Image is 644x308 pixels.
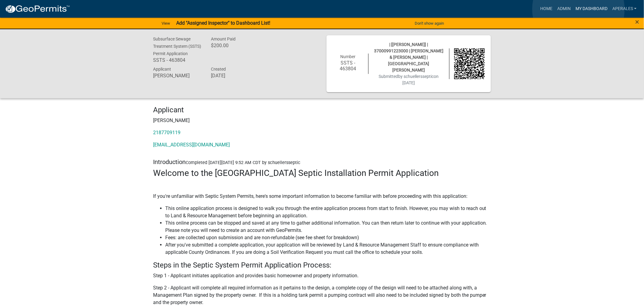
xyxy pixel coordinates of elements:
span: Created [211,67,226,72]
span: × [635,18,639,26]
h3: Welcome to the [GEOGRAPHIC_DATA] Septic Installation Permit Application [153,168,491,178]
button: Don't show again [412,18,446,28]
span: by schuellersseptic [398,74,434,79]
span: Submitted on [DATE] [379,74,439,85]
li: After you've submitted a complete application, your application will be reviewed by Land & Resour... [165,241,491,256]
li: This online application process is designed to walk you through the entire application process fr... [165,205,491,219]
h6: [PERSON_NAME] [153,73,202,79]
span: Amount Paid [211,37,236,41]
h6: $200.00 [211,43,260,48]
strong: Add "Assigned Inspector" to Dashboard List! [176,20,270,26]
button: Close [635,18,639,26]
h4: Applicant [153,106,491,114]
li: Fees: are collected upon submission and are non-refundable (see fee sheet for breakdown) [165,234,491,241]
li: This online process can be stopped and saved at any time to gather additional information. You ca... [165,219,491,234]
p: If you're unfamiliar with Septic System Permits, here's some important information to become fami... [153,193,491,200]
h6: SSTS - 463804 [333,60,364,72]
span: Completed [DATE][DATE] 9:52 AM CDT by schuellersseptic [186,160,300,165]
a: [EMAIL_ADDRESS][DOMAIN_NAME] [153,142,230,148]
a: View [159,18,173,28]
p: Step 1 - Applicant initiates application and provides basic homeowner and property information. [153,272,491,279]
h6: [DATE] [211,73,260,79]
span: | [[PERSON_NAME]] | 37000991223000 | [PERSON_NAME] & [PERSON_NAME] | [GEOGRAPHIC_DATA][PERSON_NAME] [374,42,443,72]
p: [PERSON_NAME] [153,117,491,124]
a: Home [538,3,555,15]
h4: Steps in the Septic System Permit Application Process: [153,261,491,270]
img: QR code [454,48,485,79]
a: 2187709119 [153,130,180,135]
h5: Introduction [153,158,491,166]
a: Admin [555,3,573,15]
a: My Dashboard [573,3,610,15]
p: Step 2 - Applicant will complete all required information as it pertains to the design, a complet... [153,284,491,306]
h6: SSTS - 463804 [153,57,202,63]
span: Number [341,54,356,59]
a: aperales [610,3,639,15]
span: Applicant [153,67,171,72]
span: Subsurface Sewage Treatment System (SSTS) Permit Application [153,37,201,56]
